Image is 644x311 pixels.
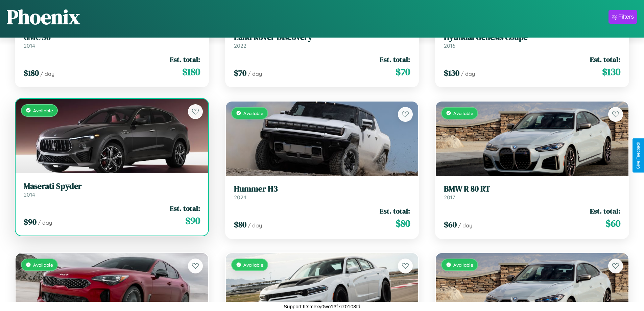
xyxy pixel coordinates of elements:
span: $ 60 [444,219,457,230]
span: Est. total: [380,54,410,64]
h3: Hyundai Genesis Coupe [444,32,620,42]
span: Est. total: [590,54,620,64]
span: Est. total: [170,203,200,213]
span: Available [453,262,473,268]
a: GMC S62014 [24,32,200,49]
h1: Phoenix [7,3,80,31]
a: Hyundai Genesis Coupe2016 [444,32,620,49]
span: $ 90 [24,216,37,227]
span: 2016 [444,42,455,49]
span: / day [248,70,262,77]
span: $ 60 [605,217,620,230]
span: 2022 [234,42,246,49]
span: $ 80 [234,219,246,230]
span: Available [33,108,53,113]
span: Est. total: [590,206,620,216]
span: Available [243,110,263,116]
span: $ 130 [602,65,620,79]
span: Available [453,110,473,116]
span: $ 90 [185,214,200,227]
span: / day [458,222,472,229]
span: Available [33,262,53,268]
span: Est. total: [380,206,410,216]
span: 2017 [444,194,455,201]
span: 2024 [234,194,246,201]
a: BMW R 80 RT2017 [444,184,620,201]
button: Filters [609,10,637,24]
span: $ 70 [396,65,410,79]
span: $ 70 [234,67,246,79]
span: 2014 [24,42,35,49]
span: / day [461,70,475,77]
span: / day [40,70,54,77]
h3: Hummer H3 [234,184,410,194]
span: Est. total: [170,54,200,64]
h3: Maserati Spyder [24,181,200,191]
span: $ 180 [182,65,200,79]
a: Maserati Spyder2014 [24,181,200,198]
span: $ 180 [24,67,39,79]
p: Support ID: mexy0wo13f7rz0103td [284,302,360,311]
div: Give Feedback [636,142,641,169]
a: Land Rover Discovery2022 [234,32,410,49]
h3: BMW R 80 RT [444,184,620,194]
h3: Land Rover Discovery [234,32,410,42]
span: Available [243,262,263,268]
span: / day [248,222,262,229]
div: Filters [618,14,634,20]
span: $ 130 [444,67,459,79]
span: $ 80 [396,217,410,230]
span: / day [38,219,52,226]
a: Hummer H32024 [234,184,410,201]
h3: GMC S6 [24,32,200,42]
span: 2014 [24,191,35,198]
